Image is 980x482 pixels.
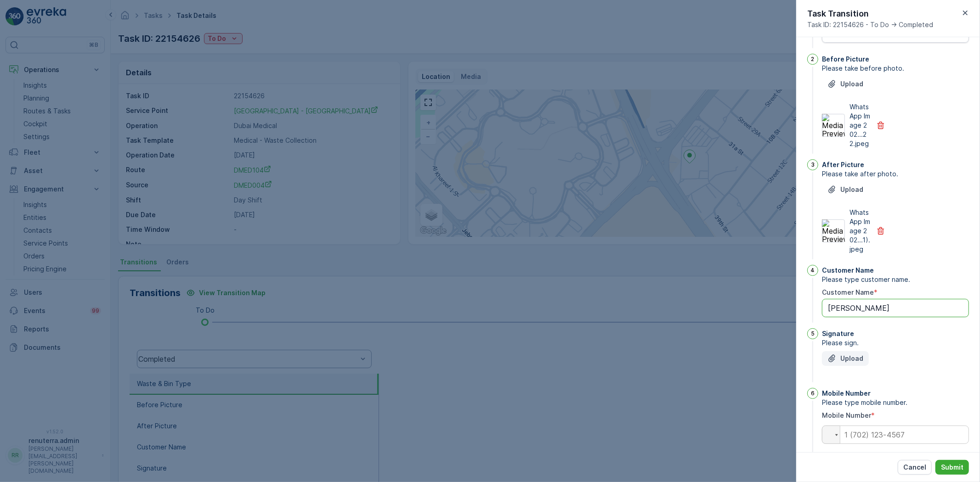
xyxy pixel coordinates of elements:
[807,7,933,20] p: Task Transition
[822,160,864,169] p: After Picture
[822,275,969,284] span: Please type customer name.
[822,55,869,64] p: Before Picture
[822,411,871,419] label: Mobile Number
[822,77,869,91] button: Upload File
[822,114,845,137] img: Media Preview
[822,389,871,398] p: Mobile Number
[807,328,818,339] div: 5
[840,79,863,89] p: Upload
[822,219,845,242] img: Media Preview
[822,329,854,338] p: Signature
[822,169,969,179] span: Please take after photo.
[807,54,818,65] div: 2
[807,265,818,276] div: 4
[941,463,963,472] p: Submit
[807,388,818,399] div: 6
[822,426,969,444] input: 1 (702) 123-4567
[822,64,969,73] span: Please take before photo.
[822,398,969,407] span: Please type mobile number.
[935,460,969,475] button: Submit
[850,102,871,148] p: WhatsApp Image 202...22.jpeg
[822,266,874,275] p: Customer Name
[850,208,871,254] p: WhatsApp Image 202...1).jpeg
[822,351,869,366] button: Upload File
[903,463,926,472] p: Cancel
[822,288,874,296] label: Customer Name
[822,338,969,347] span: Please sign.
[898,460,932,475] button: Cancel
[822,182,869,197] button: Upload File
[807,20,933,29] span: Task ID: 22154626 - To Do -> Completed
[840,185,863,194] p: Upload
[840,354,863,363] p: Upload
[807,159,818,170] div: 3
